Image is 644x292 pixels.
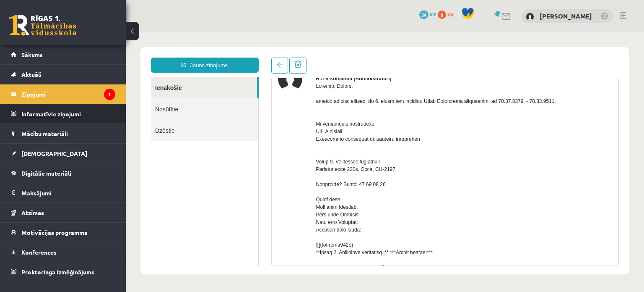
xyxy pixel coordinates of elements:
a: Aktuāli [11,65,115,84]
a: [DEMOGRAPHIC_DATA] [11,144,115,163]
legend: Ziņojumi [21,84,115,104]
a: Digitālie materiāli [11,163,115,183]
span: 54 [419,11,428,19]
span: xp [447,11,453,17]
span: Sākums [21,51,43,58]
a: Dzēstie [25,87,132,109]
strong: R1TV komanda (Administratori) [190,43,266,49]
a: Konferences [11,242,115,262]
a: Maksājumi [11,183,115,203]
img: Artjoms Keržajevs [526,13,534,21]
span: Digitālie materiāli [21,169,71,177]
span: Proktoringa izmēģinājums [21,268,94,276]
span: Aktuāli [21,71,42,78]
a: Ienākošie [25,45,131,66]
span: Motivācijas programma [21,229,88,236]
a: Proktoringa izmēģinājums [11,262,115,281]
img: R1TV komanda [152,35,177,59]
legend: Informatīvie ziņojumi [21,104,115,124]
i: 1 [104,89,115,100]
span: Mācību materiāli [21,130,68,137]
a: Motivācijas programma [11,223,115,242]
a: Rīgas 1. Tālmācības vidusskola [9,15,76,36]
a: Sākums [11,45,115,64]
a: Jauns ziņojums [25,25,133,40]
legend: Maksājumi [21,183,115,203]
span: mP [430,11,436,17]
a: Informatīvie ziņojumi [11,104,115,124]
span: Konferences [21,248,57,256]
a: Atzīmes [11,203,115,222]
span: Atzīmes [21,209,44,216]
a: Nosūtītie [25,66,132,87]
a: 54 mP [419,11,436,17]
span: 0 [438,11,446,19]
a: 0 xp [438,11,457,17]
a: Ziņojumi1 [11,84,115,104]
span: [DEMOGRAPHIC_DATA] [21,150,87,157]
a: [PERSON_NAME] [540,12,592,20]
a: Mācību materiāli [11,124,115,143]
